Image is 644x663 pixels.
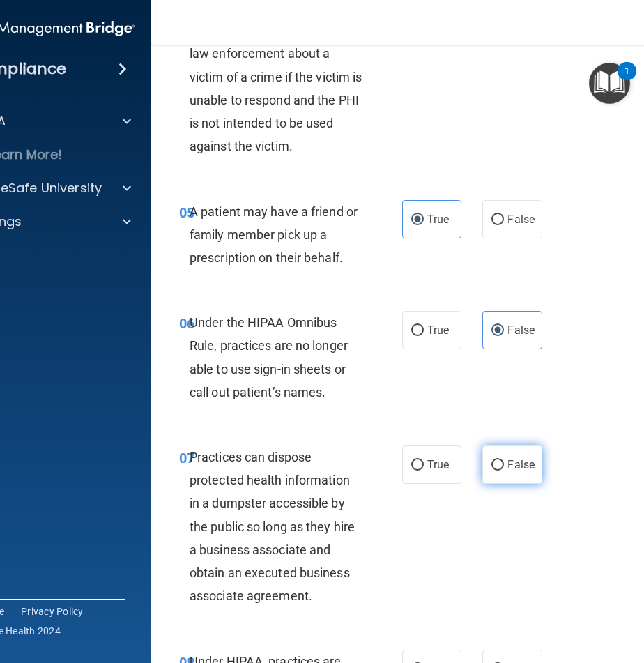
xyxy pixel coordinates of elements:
[427,213,449,226] span: True
[507,323,535,337] span: False
[21,604,84,618] a: Privacy Policy
[190,450,355,603] span: Practices can dispose protected health information in a dumpster accessible by the public so long...
[491,326,504,336] input: False
[491,215,504,225] input: False
[624,71,629,89] div: 1
[179,315,194,332] span: 06
[507,213,535,226] span: False
[589,63,630,104] button: Open Resource Center, 1 new notification
[427,458,449,471] span: True
[427,323,449,337] span: True
[179,450,194,466] span: 07
[190,315,348,399] span: Under the HIPAA Omnibus Rule, practices are no longer able to use sign-in sheets or call out pati...
[179,204,194,221] span: 05
[411,215,424,225] input: True
[411,460,424,471] input: True
[411,326,424,336] input: True
[491,460,504,471] input: False
[190,204,358,265] span: A patient may have a friend or family member pick up a prescription on their behalf.
[507,458,535,471] span: False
